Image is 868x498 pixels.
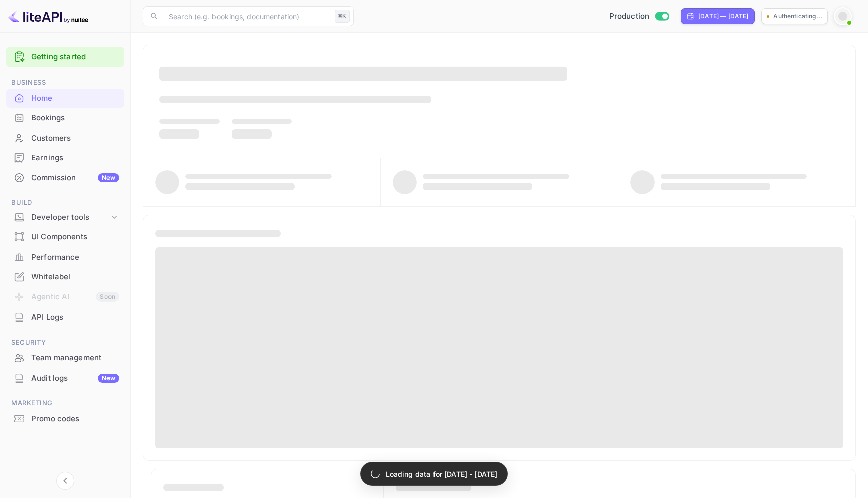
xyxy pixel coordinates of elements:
div: UI Components [31,231,119,243]
div: Promo codes [6,409,124,429]
div: CommissionNew [6,168,124,188]
a: UI Components [6,227,124,246]
div: New [98,173,119,182]
div: API Logs [6,308,124,327]
div: Developer tools [6,209,124,226]
div: Audit logsNew [6,368,124,388]
div: Switch to Sandbox mode [605,11,673,22]
div: API Logs [31,312,119,323]
span: Business [6,77,124,88]
img: LiteAPI logo [8,8,88,24]
span: Marketing [6,398,124,409]
div: Team management [31,352,119,364]
a: Getting started [31,51,119,63]
div: Whitelabel [31,271,119,283]
a: Bookings [6,108,124,127]
div: Customers [6,129,124,148]
div: Developer tools [31,212,109,223]
div: Performance [6,247,124,267]
div: Home [6,89,124,108]
div: Promo codes [31,413,119,425]
span: Security [6,337,124,348]
div: ⌘K [335,10,350,23]
div: Team management [6,348,124,368]
div: Earnings [6,148,124,168]
div: Bookings [6,108,124,128]
button: Collapse navigation [56,472,74,490]
div: New [98,374,119,383]
input: Search (e.g. bookings, documentation) [163,6,331,26]
span: Build [6,197,124,208]
a: Customers [6,129,124,147]
a: Promo codes [6,409,124,428]
a: CommissionNew [6,168,124,187]
div: Customers [31,133,119,144]
a: Performance [6,247,124,266]
a: Earnings [6,148,124,167]
a: Team management [6,348,124,367]
div: Whitelabel [6,267,124,287]
a: API Logs [6,308,124,326]
p: Loading data for [DATE] - [DATE] [386,469,498,479]
a: Whitelabel [6,267,124,286]
div: Commission [31,172,119,184]
div: [DATE] — [DATE] [698,12,748,21]
div: UI Components [6,227,124,247]
div: Earnings [31,152,119,164]
div: Getting started [6,47,124,67]
div: Audit logs [31,372,119,384]
p: Authenticating... [773,12,822,21]
div: Performance [31,252,119,263]
a: Home [6,89,124,107]
span: Production [609,11,650,22]
a: Audit logsNew [6,368,124,387]
div: Home [31,93,119,104]
div: Bookings [31,112,119,124]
